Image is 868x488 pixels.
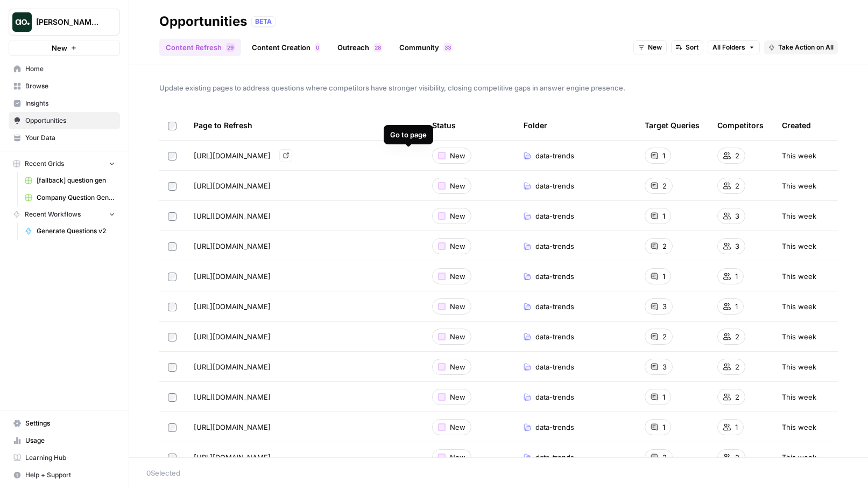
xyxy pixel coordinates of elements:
a: Usage [9,432,120,449]
button: New [9,40,120,56]
span: [fallback] question gen [37,176,115,185]
span: This week [782,361,816,372]
span: Usage [25,436,115,445]
button: Recent Grids [9,156,120,172]
span: New [450,241,465,252]
span: [URL][DOMAIN_NAME] [194,331,271,342]
span: [URL][DOMAIN_NAME] [194,241,271,252]
span: New [450,301,465,312]
span: 2 [662,452,667,463]
span: 1 [662,211,665,221]
span: This week [782,392,816,402]
div: Go to page [390,129,427,140]
span: 2 [735,331,739,342]
button: Workspace: Dillon Test [9,9,120,36]
span: New [450,180,465,191]
span: Opportunities [25,116,115,126]
a: [fallback] question gen [20,172,120,189]
button: All Folders [708,40,760,54]
span: [URL][DOMAIN_NAME] [194,452,271,463]
span: Insights [25,99,115,108]
span: This week [782,150,816,161]
div: Target Queries [645,110,700,140]
span: 1 [662,422,665,433]
span: Your Data [25,133,115,143]
div: Status [432,110,456,140]
span: [URL][DOMAIN_NAME] [194,150,271,161]
a: Content Creation0 [245,39,327,56]
a: Insights [9,95,120,112]
span: 2 [662,180,667,191]
span: 8 [378,43,381,52]
span: [URL][DOMAIN_NAME] [194,271,271,282]
span: Recent Workflows [25,210,81,219]
a: Settings [9,415,120,432]
div: Competitors [717,110,764,140]
span: 2 [735,452,739,463]
span: This week [782,422,816,433]
span: New [450,211,465,221]
span: 0 [316,43,319,52]
span: All Folders [712,43,745,52]
div: 0 [315,43,320,52]
span: 1 [735,271,738,282]
span: 1 [662,392,665,402]
span: 1 [662,150,665,161]
span: This week [782,301,816,312]
div: Page to Refresh [194,110,415,140]
span: [URL][DOMAIN_NAME] [194,180,271,191]
span: 2 [735,150,739,161]
span: New [450,422,465,433]
span: 1 [735,422,738,433]
span: 3 [662,361,667,372]
span: New [52,43,67,53]
span: 2 [375,43,378,52]
a: Opportunities [9,112,120,129]
span: [URL][DOMAIN_NAME] [194,211,271,221]
span: Generate Questions v2 [37,226,115,236]
span: [PERSON_NAME] Test [36,17,101,27]
span: [URL][DOMAIN_NAME] [194,301,271,312]
span: This week [782,180,816,191]
span: New [450,150,465,161]
span: 9 [230,43,234,52]
div: Folder [524,110,547,140]
button: Help + Support [9,466,120,484]
span: New [450,271,465,282]
span: 2 [735,361,739,372]
div: 33 [443,43,452,52]
span: data-trends [535,211,574,221]
span: 3 [735,211,739,221]
a: Learning Hub [9,449,120,466]
span: [URL][DOMAIN_NAME] [194,392,271,402]
a: Outreach28 [331,39,389,56]
span: Recent Grids [25,159,64,169]
span: 2 [735,392,739,402]
span: 3 [735,241,739,252]
div: 0 Selected [146,468,851,478]
span: 1 [735,301,738,312]
a: Community33 [393,39,458,56]
span: data-trends [535,361,574,372]
span: New [648,43,662,52]
a: Generate Questions v2 [20,222,120,240]
button: Recent Workflows [9,206,120,222]
span: Take Action on All [778,43,834,52]
span: New [450,361,465,372]
span: 3 [444,43,448,52]
span: Browse [25,81,115,91]
div: Opportunities [159,13,247,30]
div: 28 [373,43,382,52]
button: New [633,40,667,54]
a: Go to page https://www.thoughtspot.com/data-trends/data-science/what-is-data-cleaning-and-how-to-... [279,149,292,162]
span: data-trends [535,422,574,433]
span: 3 [448,43,451,52]
span: 2 [662,241,667,252]
span: data-trends [535,150,574,161]
div: 29 [226,43,235,52]
span: This week [782,271,816,282]
span: data-trends [535,331,574,342]
span: New [450,331,465,342]
span: This week [782,452,816,463]
span: This week [782,241,816,252]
